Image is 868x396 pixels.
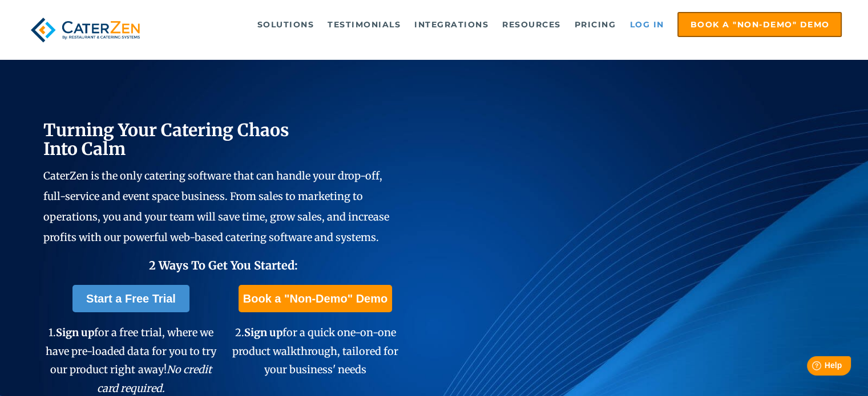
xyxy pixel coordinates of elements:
[165,12,842,37] div: Navigation Menu
[624,13,669,36] a: Log in
[148,258,297,272] span: 2 Ways To Get You Started:
[56,326,94,339] span: Sign up
[43,169,389,244] span: CaterZen is the only catering software that can handle your drop-off, full-service and event spac...
[244,326,282,339] span: Sign up
[496,13,567,36] a: Resources
[239,285,392,312] a: Book a "Non-Demo" Demo
[569,13,622,36] a: Pricing
[252,13,320,36] a: Solutions
[766,352,855,383] iframe: Help widget launcher
[409,13,494,36] a: Integrations
[232,326,398,376] span: 2. for a quick one-on-one product walkthrough, tailored for your business' needs
[46,326,216,394] span: 1. for a free trial, where we have pre-loaded data for you to try our product right away!
[26,12,145,48] img: caterzen
[677,12,842,37] a: Book a "Non-Demo" Demo
[72,285,189,312] a: Start a Free Trial
[97,363,212,394] em: No credit card required.
[43,119,289,160] span: Turning Your Catering Chaos Into Calm
[322,13,406,36] a: Testimonials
